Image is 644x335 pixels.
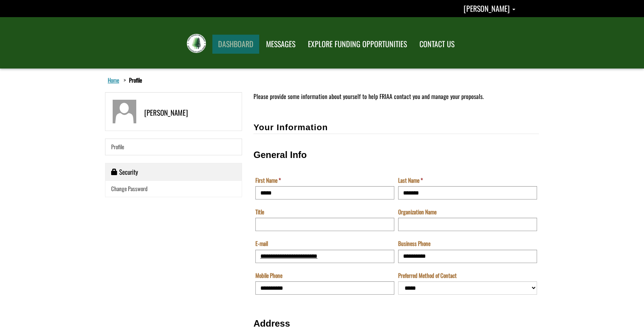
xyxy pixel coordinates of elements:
[464,3,515,14] a: Corey Cookson
[113,100,136,123] img: Corey Cookson graphic/image
[106,75,121,85] a: Home
[255,239,268,247] label: E-mail
[253,123,328,132] span: Your Information
[211,32,460,54] nav: Main Navigation
[398,186,537,199] input: Last Name
[255,186,394,199] input: First Name
[122,76,142,84] li: Profile
[105,139,242,155] a: Profile
[253,150,539,160] h3: General Info
[398,239,430,247] label: Business Phone
[255,271,282,279] label: Mobile Phone
[119,167,138,177] span: Security
[212,35,259,54] a: DASHBOARD
[398,176,423,184] label: Last Name
[255,208,264,216] label: Title
[398,208,437,216] label: Organization Name
[414,35,460,54] a: CONTACT US
[253,92,539,101] p: Please provide some information about yourself to help FRIAA contact you and manage your proposals.
[105,181,242,196] a: Change Password
[253,142,539,303] fieldset: General Info
[111,184,148,193] span: Change Password
[398,271,457,279] label: Preferred Method of Contact
[136,100,188,123] div: [PERSON_NAME]
[464,3,510,14] span: [PERSON_NAME]
[260,35,301,54] a: MESSAGES
[253,319,539,329] h3: Address
[302,35,413,54] a: EXPLORE FUNDING OPPORTUNITIES
[255,176,281,184] label: First Name
[187,34,206,53] img: FRIAA Submissions Portal
[111,142,124,151] span: Profile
